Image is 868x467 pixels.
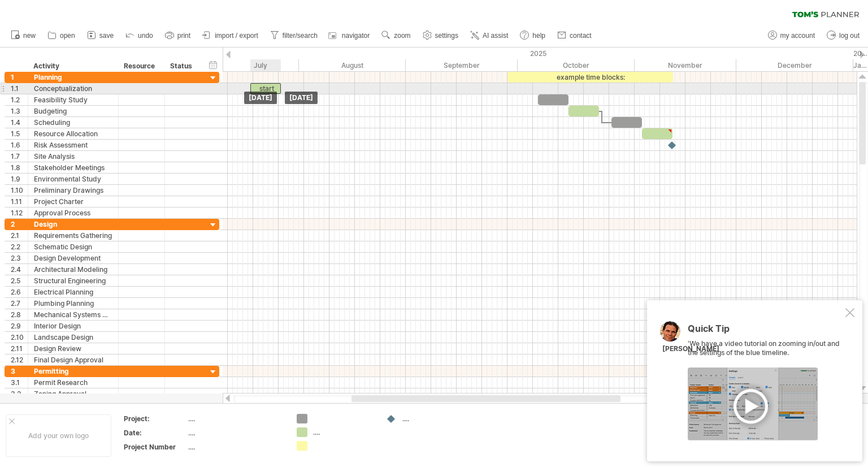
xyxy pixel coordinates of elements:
[34,185,112,196] div: Preliminary Drawings
[11,72,28,83] div: 1
[11,343,28,354] div: 2.11
[507,72,673,83] div: example time blocks:
[839,32,860,40] span: log out
[177,32,190,40] span: print
[124,414,186,423] div: Project:
[11,332,28,343] div: 2.10
[285,92,318,104] div: [DATE]
[11,388,28,399] div: 3.2
[467,28,511,43] a: AI assist
[283,32,318,40] span: filter/search
[215,32,258,40] span: import / export
[11,241,28,252] div: 2.2
[188,414,283,423] div: ....
[34,219,112,230] div: Design
[250,83,281,94] div: start
[435,32,458,40] span: settings
[34,253,112,263] div: Design Development
[34,388,112,399] div: Zoning Approval
[123,28,157,43] a: undo
[11,287,28,297] div: 2.6
[34,140,112,150] div: Risk Assessment
[34,128,112,139] div: Resource Allocation
[554,28,595,43] a: contact
[11,354,28,365] div: 2.12
[34,151,112,162] div: Site Analysis
[11,94,28,105] div: 1.2
[11,117,28,128] div: 1.4
[635,59,736,71] div: November 2025
[11,275,28,286] div: 2.5
[34,377,112,388] div: Permit Research
[84,28,117,43] a: save
[327,28,373,43] a: navigator
[824,28,863,43] a: log out
[34,94,112,105] div: Feasibility Study
[182,59,299,71] div: July 2025
[11,298,28,309] div: 2.7
[34,366,112,377] div: Permitting
[6,414,111,457] div: Add your own logo
[11,377,28,388] div: 3.1
[60,32,75,40] span: open
[570,32,592,40] span: contact
[162,28,194,43] a: print
[170,60,195,72] div: Status
[532,32,545,40] span: help
[11,196,28,207] div: 1.11
[34,162,112,173] div: Stakeholder Meetings
[11,321,28,331] div: 2.9
[34,321,112,331] div: Interior Design
[483,32,508,40] span: AI assist
[45,28,79,43] a: open
[34,72,112,83] div: Planning
[11,309,28,320] div: 2.8
[11,140,28,150] div: 1.6
[23,32,36,40] span: new
[402,414,464,423] div: ....
[518,59,635,71] div: October 2025
[11,151,28,162] div: 1.7
[34,354,112,365] div: Final Design Approval
[34,264,112,275] div: Architectural Modeling
[34,332,112,343] div: Landscape Design
[34,309,112,320] div: Mechanical Systems Design
[34,83,112,94] div: Conceptualization
[11,207,28,218] div: 1.12
[11,264,28,275] div: 2.4
[34,196,112,207] div: Project Charter
[299,59,406,71] div: August 2025
[11,219,28,230] div: 2
[124,60,158,72] div: Resource
[11,185,28,196] div: 1.10
[99,32,114,40] span: save
[34,287,112,297] div: Electrical Planning
[313,427,375,437] div: ....
[199,28,262,43] a: import / export
[394,32,410,40] span: zoom
[188,442,283,452] div: ....
[11,174,28,184] div: 1.9
[124,442,186,452] div: Project Number
[33,60,112,72] div: Activity
[406,59,518,71] div: September 2025
[138,32,153,40] span: undo
[188,428,283,438] div: ....
[34,230,112,241] div: Requirements Gathering
[688,324,843,339] div: Quick Tip
[34,207,112,218] div: Approval Process
[11,230,28,241] div: 2.1
[517,28,549,43] a: help
[124,428,186,438] div: Date:
[765,28,818,43] a: my account
[34,174,112,184] div: Environmental Study
[267,28,321,43] a: filter/search
[11,366,28,377] div: 3
[342,32,370,40] span: navigator
[11,106,28,116] div: 1.3
[34,117,112,128] div: Scheduling
[11,253,28,263] div: 2.3
[688,324,843,440] div: 'We have a video tutorial on zooming in/out and the settings of the blue timeline.
[736,59,853,71] div: December 2025
[34,241,112,252] div: Schematic Design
